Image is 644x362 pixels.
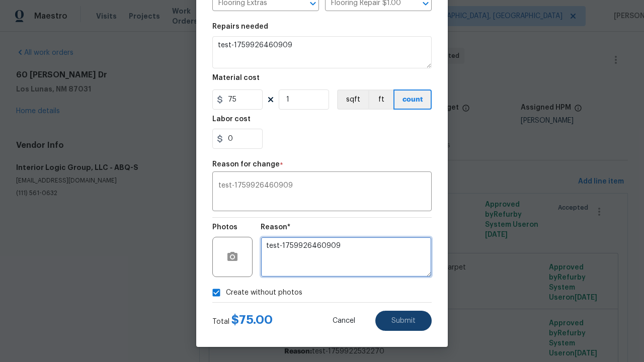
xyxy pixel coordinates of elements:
span: $ 75.00 [231,314,273,326]
h5: Photos [212,224,237,231]
span: Cancel [333,317,355,325]
div: Total [212,315,273,327]
textarea: test-1759926460909 [212,36,432,68]
button: Submit [375,311,432,331]
textarea: test-1759926460909 [218,182,426,203]
button: count [393,89,432,110]
h5: Labor cost [212,116,251,123]
button: ft [368,89,393,110]
button: Cancel [316,311,371,331]
h5: Reason for change [212,161,280,168]
span: Submit [391,317,416,325]
h5: Material cost [212,74,260,81]
h5: Reason* [261,224,290,231]
button: sqft [337,89,368,110]
h5: Repairs needed [212,23,268,30]
span: Create without photos [226,288,302,298]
